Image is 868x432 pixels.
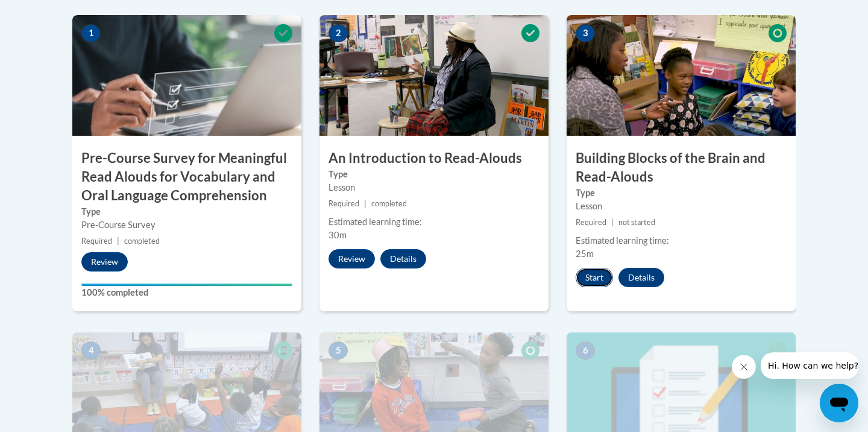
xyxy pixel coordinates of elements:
[576,234,787,247] div: Estimated learning time:
[81,341,101,360] span: 4
[329,181,539,194] div: Lesson
[576,268,613,287] button: Start
[117,237,119,246] span: |
[618,268,664,287] button: Details
[576,24,595,42] span: 3
[611,218,614,227] span: |
[329,168,539,181] label: Type
[576,200,787,213] div: Lesson
[72,15,301,136] img: Course Image
[732,355,756,379] iframe: Close message
[576,249,594,259] span: 25m
[124,237,160,246] span: completed
[364,199,366,208] span: |
[380,249,426,268] button: Details
[81,286,292,299] label: 100% completed
[72,149,301,205] h3: Pre-Course Survey for Meaningful Read Alouds for Vocabulary and Oral Language Comprehension
[329,249,375,268] button: Review
[319,15,549,136] img: Course Image
[618,218,655,227] span: not started
[567,15,796,136] img: Course Image
[329,24,348,42] span: 2
[576,341,595,360] span: 6
[329,230,347,240] span: 30m
[329,199,359,208] span: Required
[329,341,348,360] span: 5
[81,205,292,218] label: Type
[81,252,128,272] button: Review
[371,199,407,208] span: completed
[576,218,606,227] span: Required
[319,149,549,168] h3: An Introduction to Read-Alouds
[820,384,858,422] iframe: Button to launch messaging window
[81,237,112,246] span: Required
[567,149,796,186] h3: Building Blocks of the Brain and Read-Alouds
[81,284,292,286] div: Your progress
[81,24,101,42] span: 1
[81,218,292,232] div: Pre-Course Survey
[329,215,539,229] div: Estimated learning time:
[761,352,858,379] iframe: Message from company
[576,186,787,200] label: Type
